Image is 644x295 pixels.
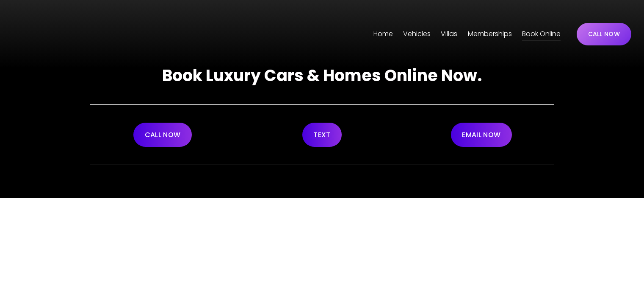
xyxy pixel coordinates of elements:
a: CALL NOW [577,23,631,45]
span: Villas [441,28,457,40]
span: Vehicles [403,28,431,40]
a: Book Online [522,27,561,41]
a: folder dropdown [441,27,457,41]
a: EMAIL NOW [451,123,512,147]
a: CALL NOW [133,123,192,147]
a: folder dropdown [403,27,431,41]
strong: Book Luxury Cars & Homes Online Now. [162,64,482,87]
a: Home [373,27,393,41]
a: TEXT [302,123,342,147]
img: Luxury Car &amp; Home Rentals For Every Occasion [13,13,80,55]
a: Memberships [468,27,512,41]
